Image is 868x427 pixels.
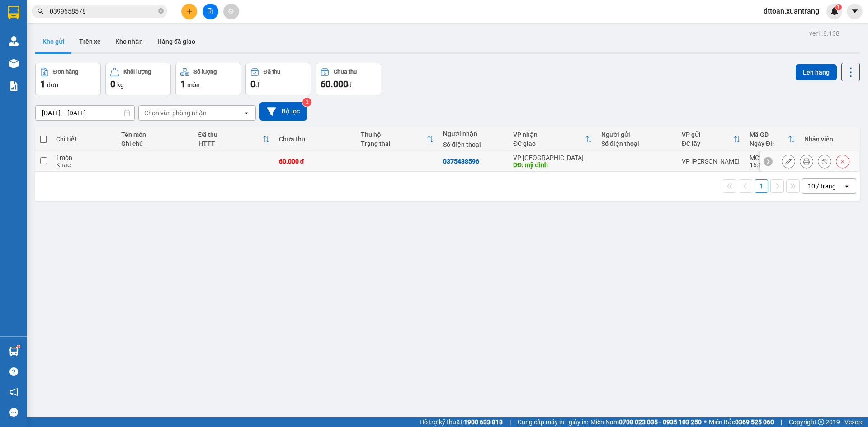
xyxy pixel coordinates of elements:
div: Số điện thoại [601,140,673,147]
div: ĐC lấy [682,140,733,147]
div: Số lượng [193,69,217,75]
div: Tên món [121,131,189,138]
th: Toggle SortBy [356,127,439,151]
button: Bộ lọc [259,102,307,121]
div: Mã GD [750,131,788,138]
span: món [187,81,200,89]
div: Người gửi [601,131,673,138]
img: icon-new-feature [830,7,839,15]
button: Chưa thu60.000đ [316,63,381,95]
strong: 0708 023 035 - 0935 103 250 [619,418,702,426]
button: aim [223,4,239,19]
div: Đã thu [198,131,263,138]
div: Số điện thoại [443,141,504,148]
span: Người nhận: [4,57,32,63]
span: search [38,8,44,14]
div: Khối lượng [123,69,151,75]
button: Số lượng1món [175,63,241,95]
div: VP nhận [513,131,585,138]
span: Cung cấp máy in - giấy in: [518,417,588,427]
button: Trên xe [72,31,108,52]
div: 60.000 đ [279,158,352,165]
strong: 0369 525 060 [735,418,774,426]
img: logo-vxr [8,6,19,19]
span: dttoan.xuantrang [756,5,826,17]
div: Nhân viên [804,136,854,143]
span: close-circle [158,8,164,14]
span: 0 [250,79,255,89]
th: Toggle SortBy [509,127,597,151]
span: XUANTRANG [17,16,70,26]
img: solution-icon [9,81,19,91]
th: Toggle SortBy [745,127,800,151]
div: VP [PERSON_NAME] [682,158,741,165]
div: 1 món [56,154,112,161]
div: 0375438596 [443,158,479,165]
span: | [509,417,511,427]
div: Khác [56,161,112,169]
div: Chưa thu [334,69,357,75]
span: copyright [818,419,824,425]
div: HTTT [198,140,263,147]
span: question-circle [9,367,18,376]
em: Logistics [29,28,58,36]
button: Kho gửi [35,31,72,52]
button: caret-down [847,4,863,19]
div: Thu hộ [361,131,427,138]
button: Kho nhận [108,31,150,52]
input: Tìm tên, số ĐT hoặc mã đơn [50,6,156,16]
div: Người nhận [443,130,504,137]
button: Đơn hàng1đơn [35,63,101,95]
div: Chi tiết [56,136,112,143]
div: Đã thu [264,69,280,75]
span: đơn [47,81,58,89]
div: ĐC giao [513,140,585,147]
svg: open [243,109,250,117]
span: 60.000 [321,79,348,89]
span: 0375438596 [4,64,67,76]
div: ver 1.8.138 [809,28,840,38]
span: Miền Bắc [709,417,774,427]
div: MC1308250300 [750,154,795,161]
img: warehouse-icon [9,36,19,46]
button: 1 [755,179,768,193]
button: Đã thu0đ [245,63,311,95]
span: ⚪️ [704,420,707,424]
span: đ [348,81,352,89]
div: DĐ: mỹ đình [513,161,592,169]
span: Miền Nam [590,417,702,427]
div: Trạng thái [361,140,427,147]
input: Select a date range. [36,106,134,120]
div: Chưa thu [279,136,352,143]
div: 10 / trang [808,182,836,191]
div: VP [GEOGRAPHIC_DATA] [513,154,592,161]
span: Người gửi: [4,52,28,57]
span: 0981 559 551 [87,24,132,33]
span: | [781,417,782,427]
span: close-circle [158,7,164,16]
div: 16:15 [DATE] [750,161,795,169]
button: Hàng đã giao [150,31,203,52]
sup: 2 [302,98,311,107]
span: aim [228,8,234,14]
span: kg [117,81,124,89]
div: Ghi chú [121,140,189,147]
span: caret-down [851,7,859,15]
button: plus [181,4,197,19]
sup: 1 [17,345,20,348]
span: 0 [110,79,115,89]
th: Toggle SortBy [677,127,745,151]
button: file-add [203,4,218,19]
span: đ [255,81,259,89]
span: file-add [207,8,213,14]
span: VP [PERSON_NAME] [85,9,132,23]
div: Sửa đơn hàng [782,155,795,168]
span: plus [186,8,193,14]
span: message [9,408,18,417]
div: VP gửi [682,131,733,138]
th: Toggle SortBy [194,127,274,151]
span: HAIVAN [28,5,59,14]
button: Khối lượng0kg [105,63,171,95]
span: 1 [837,4,840,10]
img: warehouse-icon [9,59,19,68]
